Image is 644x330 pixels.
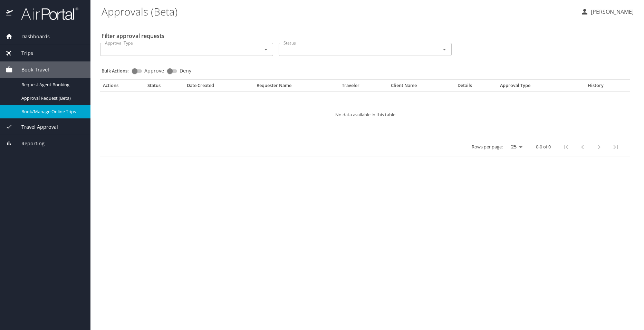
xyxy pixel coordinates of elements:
th: Requester Name [254,82,339,91]
img: icon-airportal.png [6,7,13,20]
th: Approval Type [497,82,573,91]
span: Book Travel [13,66,49,74]
table: Approval table [100,82,630,156]
th: Client Name [388,82,455,91]
p: Bulk Actions: [102,68,134,74]
th: History [573,82,618,91]
h1: Approvals (Beta) [102,1,575,22]
span: Approve [144,68,164,73]
th: Traveler [339,82,388,91]
span: Reporting [13,140,45,147]
button: Open [440,45,449,54]
span: Dashboards [13,33,50,40]
th: Actions [100,82,145,91]
span: Book/Manage Online Trips [21,108,82,115]
th: Details [455,82,497,91]
p: Rows per page: [472,145,503,149]
p: [PERSON_NAME] [589,8,634,16]
p: 0-0 of 0 [536,145,551,149]
span: Deny [180,68,191,73]
button: Open [261,45,271,54]
span: Trips [13,49,33,57]
span: Request Agent Booking [21,81,82,88]
span: Approval Request (Beta) [21,95,82,101]
select: rows per page [506,142,525,152]
img: airportal-logo.png [13,7,78,20]
th: Status [145,82,184,91]
button: [PERSON_NAME] [578,6,636,18]
p: No data available in this table [121,113,609,117]
span: Travel Approval [13,123,58,131]
h2: Filter approval requests [102,30,164,41]
th: Date Created [184,82,253,91]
